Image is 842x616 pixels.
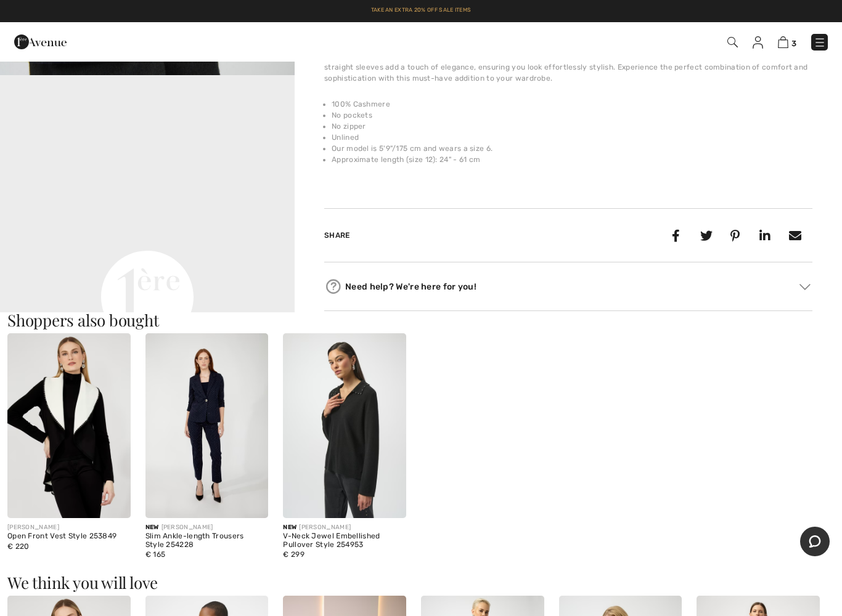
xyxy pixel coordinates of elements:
img: Arrow2.svg [799,284,811,290]
img: Menu [814,36,826,49]
span: € 220 [7,542,30,551]
li: No pockets [332,110,812,121]
span: Share [324,231,350,240]
img: Shopping Bag [778,36,788,48]
a: 1ère Avenue [14,35,67,47]
div: [PERSON_NAME] [145,523,269,532]
li: Our model is 5'9"/175 cm and wears a size 6. [332,143,812,154]
div: Need help? We're here for you! [324,277,812,296]
a: 3 [778,34,796,49]
div: Open Front Vest Style 253849 [7,532,131,541]
img: Search [727,37,738,47]
div: [PERSON_NAME] [7,523,131,532]
div: Slim Ankle-length Trousers Style 254228 [145,532,269,549]
div: [PERSON_NAME] [283,523,406,532]
span: New [283,524,296,531]
span: € 165 [145,550,166,559]
img: V-Neck Jewel Embellished Pullover Style 254953 [283,333,406,517]
img: 1ère Avenue [14,30,67,54]
a: Take an Extra 20% Off Sale Items [371,7,472,13]
span: New [145,524,159,531]
h3: Shoppers also bought [7,312,835,328]
img: Open Front Vest Style 253849 [7,333,131,517]
div: Introducing the [PERSON_NAME] pullover that seamlessly blends chic and casual styles. This hip-le... [324,39,812,84]
iframe: Opens a widget where you can chat to one of our agents [800,527,830,557]
div: V-Neck Jewel Embellished Pullover Style 254953 [283,532,406,549]
li: Approximate length (size 12): 24" - 61 cm [332,154,812,165]
li: Unlined [332,132,812,143]
li: 100% Cashmere [332,99,812,110]
span: 3 [791,39,796,48]
span: € 299 [283,550,305,559]
li: No zipper [332,121,812,132]
img: Slim Ankle-length Trousers Style 254228 [145,333,269,517]
h3: We think you will love [7,575,835,591]
img: My Info [753,36,763,49]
